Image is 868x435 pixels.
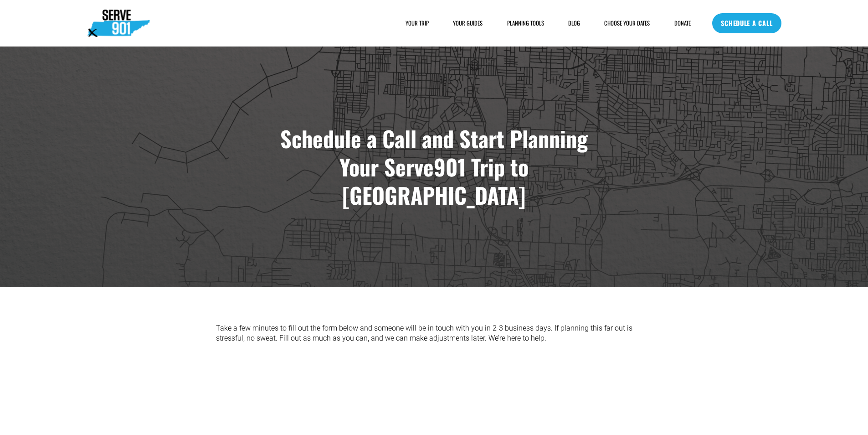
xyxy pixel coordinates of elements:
a: folder dropdown [406,19,429,28]
a: folder dropdown [507,19,544,28]
img: Serve901 [87,10,150,37]
span: PLANNING TOOLS [507,19,544,27]
p: Take a few minutes to fill out the form below and someone will be in touch with you in 2-3 busine... [216,323,652,344]
a: DONATE [674,19,691,28]
a: SCHEDULE A CALL [712,13,781,33]
a: BLOG [568,19,580,28]
strong: Schedule a Call and Start Planning Your Serve901 Trip to [GEOGRAPHIC_DATA] [280,122,593,211]
span: YOUR TRIP [406,19,429,27]
a: YOUR GUIDES [453,19,483,28]
a: CHOOSE YOUR DATES [604,19,650,28]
